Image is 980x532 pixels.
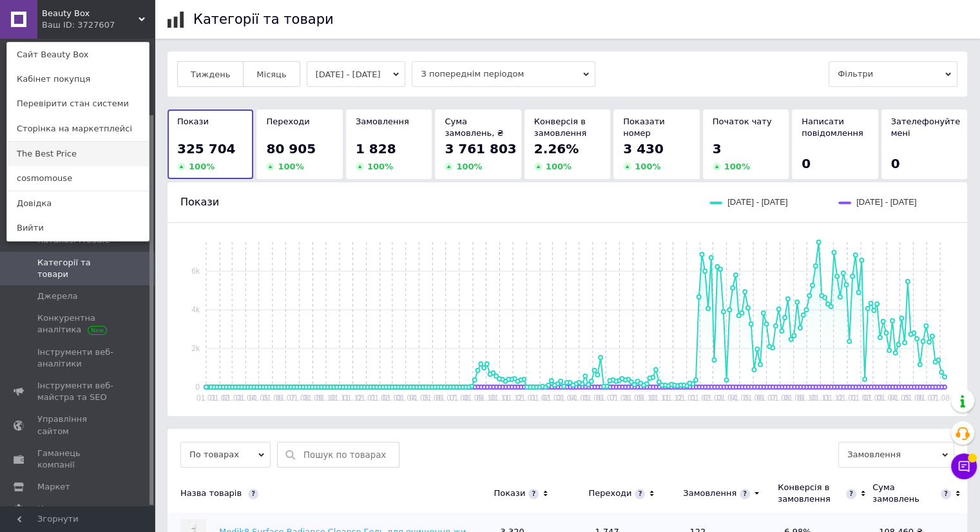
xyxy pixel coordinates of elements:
[367,162,393,171] span: 100 %
[7,216,149,240] a: Вийти
[556,394,575,403] text: 01.04
[193,12,334,27] h1: Категорії та товари
[596,394,615,403] text: 01.07
[543,394,562,403] text: 01.03
[37,380,119,403] span: Інструменти веб-майстра та SEO
[289,394,309,403] text: 01.08
[263,394,282,403] text: 01.06
[37,503,103,515] span: Налаштування
[683,488,736,499] div: Замовлення
[890,394,909,403] text: 01.05
[191,344,200,353] text: 2k
[396,394,416,403] text: 01.04
[713,141,722,157] span: 3
[343,394,362,403] text: 01.12
[266,141,316,157] span: 80 905
[703,394,722,403] text: 01.03
[37,481,70,493] span: Маркет
[7,191,149,216] a: Довідка
[177,141,235,157] span: 325 704
[42,19,96,31] div: Ваш ID: 3727607
[744,394,763,403] text: 01.06
[180,442,271,468] span: По товарах
[877,394,896,403] text: 01.04
[623,394,642,403] text: 01.09
[7,91,149,116] a: Перевірити стан системи
[197,394,216,403] text: 01.01
[37,448,119,471] span: Гаманець компанії
[177,61,244,87] button: Тиждень
[872,482,937,505] div: Сума замовлень
[177,117,209,126] span: Покази
[330,394,349,403] text: 01.11
[37,290,77,302] span: Джерела
[222,394,242,403] text: 01.03
[356,117,409,126] span: Замовлення
[951,453,977,479] button: Чат з покупцем
[829,61,957,87] span: Фільтри
[778,482,843,505] div: Конверсія в замовлення
[180,196,219,208] span: Покази
[930,394,950,403] text: 01.08
[445,117,503,138] span: Сума замовлень, ₴
[276,394,295,403] text: 01.07
[450,394,469,403] text: 01.08
[412,61,595,87] span: З попереднім періодом
[266,117,309,126] span: Переходи
[456,162,482,171] span: 100 %
[383,394,402,403] text: 01.03
[423,394,442,403] text: 01.06
[797,394,816,403] text: 01.10
[530,394,550,403] text: 01.02
[37,347,119,370] span: Інструменти веб-аналітики
[37,413,119,437] span: Управління сайтом
[517,394,536,403] text: 01.01
[724,162,750,171] span: 100 %
[370,394,390,403] text: 01.02
[677,394,696,403] text: 01.01
[851,394,870,403] text: 01.02
[42,8,139,19] span: Beauty Box
[730,394,749,403] text: 01.05
[490,394,509,403] text: 01.11
[534,117,586,138] span: Конверсія в замовлення
[838,394,857,403] text: 01.01
[256,70,286,79] span: Місяць
[623,117,664,138] span: Показати номер
[570,394,589,403] text: 01.05
[588,488,631,499] div: Переходи
[243,61,300,87] button: Місяць
[583,394,602,403] text: 01.06
[494,488,525,499] div: Покази
[7,67,149,91] a: Кабінет покупця
[168,488,487,499] div: Назва товарів
[650,394,669,403] text: 01.11
[278,162,303,171] span: 100 %
[863,394,883,403] text: 01.03
[713,117,772,126] span: Початок чату
[37,257,119,280] span: Категорії та товари
[195,383,200,392] text: 0
[191,267,200,276] text: 6k
[356,394,376,403] text: 01.01
[903,394,923,403] text: 01.06
[409,394,428,403] text: 01.05
[811,394,830,403] text: 01.11
[191,70,230,79] span: Тиждень
[534,141,579,157] span: 2.26%
[802,117,863,138] span: Написати повідомлення
[891,117,960,138] span: Зателефонуйте мені
[716,394,736,403] text: 01.04
[838,442,954,468] span: Замовлення
[635,162,660,171] span: 100 %
[303,442,392,467] input: Пошук по товарах
[37,312,119,336] span: Конкурентна аналітика
[891,156,900,171] span: 0
[663,394,682,403] text: 01.12
[770,394,789,403] text: 01.08
[476,394,495,403] text: 01.10
[7,117,149,141] a: Сторінка на маркетплейсі
[7,166,149,191] a: cosmomouse
[503,394,523,403] text: 01.12
[436,394,456,403] text: 01.07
